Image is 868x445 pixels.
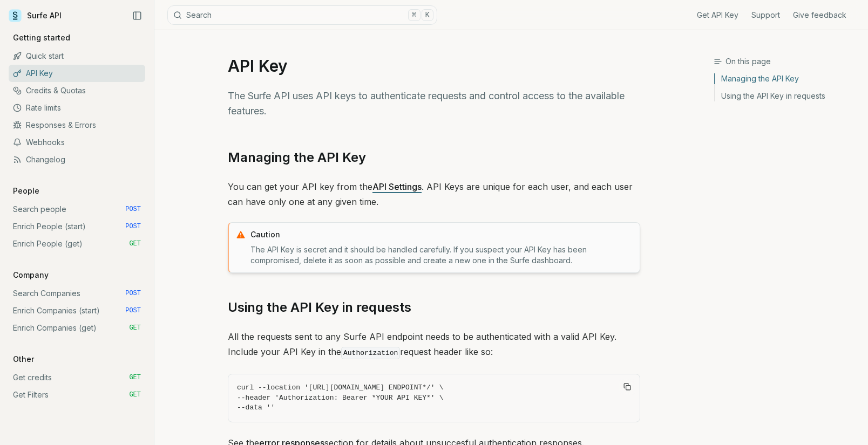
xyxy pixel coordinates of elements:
p: Getting started [9,32,74,43]
span: POST [125,222,141,231]
a: Enrich People (get) GET [9,235,145,252]
a: Changelog [9,151,145,168]
button: Collapse Sidebar [129,8,145,24]
span: POST [125,306,141,315]
p: The Surfe API uses API keys to authenticate requests and control access to the available features. [228,88,640,119]
a: Enrich Companies (start) POST [9,302,145,319]
a: Managing the API Key [715,73,859,87]
p: People [9,186,44,196]
a: Get credits GET [9,369,145,386]
span: GET [129,324,141,332]
span: GET [129,239,141,248]
p: Caution [250,229,633,240]
a: Rate limits [9,99,145,117]
a: Support [751,10,780,20]
a: Search people POST [9,201,145,218]
a: API Key [9,65,145,82]
code: curl --location '[URL][DOMAIN_NAME] ENDPOINT*/' \ --header 'Authorization: Bearer *YOUR API KEY*'... [237,383,631,413]
a: Enrich Companies (get) GET [9,319,145,337]
a: Managing the API Key [228,149,366,166]
a: Using the API Key in requests [228,299,411,316]
a: Surfe API [9,8,62,24]
a: Give feedback [793,10,846,20]
a: Enrich People (start) POST [9,218,145,235]
a: Responses & Errors [9,117,145,134]
span: GET [129,391,141,399]
code: Authorization [341,347,400,359]
a: Search Companies POST [9,285,145,302]
a: API Settings [372,181,422,192]
span: POST [125,205,141,214]
button: Search⌘K [167,5,437,25]
h1: API Key [228,56,640,76]
kbd: K [422,9,433,21]
p: The API Key is secret and it should be handled carefully. If you suspect your API Key has been co... [250,244,633,266]
span: POST [125,289,141,298]
h3: On this page [714,56,859,67]
p: Company [9,270,53,280]
p: Other [9,354,38,365]
a: Credits & Quotas [9,82,145,99]
a: Using the API Key in requests [715,87,859,101]
button: Copy Text [619,379,635,395]
p: You can get your API key from the . API Keys are unique for each user, and each user can have onl... [228,179,640,209]
p: All the requests sent to any Surfe API endpoint needs to be authenticated with a valid API Key. I... [228,329,640,361]
a: Get Filters GET [9,386,145,403]
a: Get API Key [697,10,738,20]
a: Quick start [9,47,145,65]
span: GET [129,373,141,382]
kbd: ⌘ [408,9,420,21]
a: Webhooks [9,134,145,151]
